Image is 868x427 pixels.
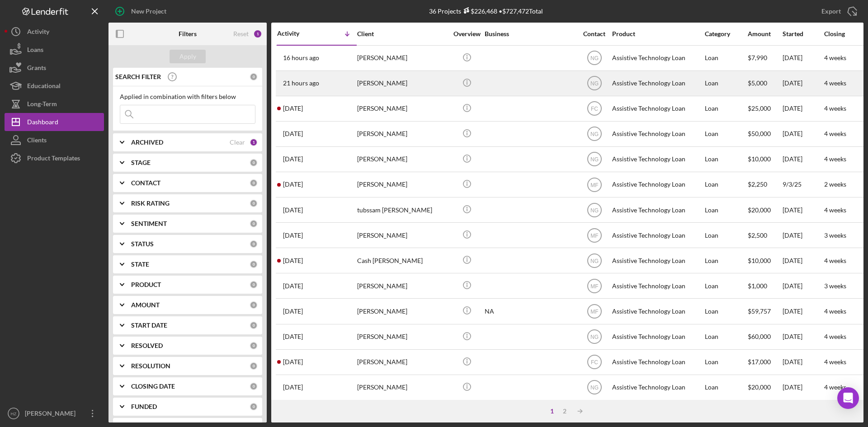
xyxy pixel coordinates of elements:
[783,299,823,323] div: [DATE]
[357,325,448,349] div: [PERSON_NAME]
[283,130,303,137] time: 2025-09-17 19:05
[821,2,841,20] div: Export
[357,350,448,374] div: [PERSON_NAME]
[783,350,823,374] div: [DATE]
[115,73,161,80] b: SEARCH FILTER
[5,404,104,422] button: HZ[PERSON_NAME]
[824,54,846,61] time: 4 weeks
[357,249,448,272] div: Cash [PERSON_NAME]
[705,198,747,222] div: Loan
[27,41,43,61] div: Loans
[612,147,703,171] div: Assistive Technology Loan
[131,220,167,227] b: SENTIMENT
[131,281,161,288] b: PRODUCT
[748,180,767,188] span: $2,250
[450,30,484,38] div: Overview
[131,200,170,207] b: RISK RATING
[612,350,703,374] div: Assistive Technology Loan
[27,113,58,133] div: Dashboard
[357,173,448,197] div: [PERSON_NAME]
[283,54,319,61] time: 2025-09-18 21:35
[748,30,782,38] div: Amount
[705,223,747,247] div: Loan
[824,231,846,239] time: 3 weeks
[824,104,846,112] time: 4 weeks
[824,333,846,340] time: 4 weeks
[612,122,703,146] div: Assistive Technology Loan
[590,232,598,239] text: MF
[824,358,846,366] time: 4 weeks
[485,30,575,38] div: Business
[612,97,703,121] div: Assistive Technology Loan
[131,159,151,166] b: STAGE
[705,274,747,298] div: Loan
[748,383,771,391] span: $20,000
[590,283,598,289] text: MF
[705,299,747,323] div: Loan
[783,46,823,70] div: [DATE]
[705,350,747,374] div: Loan
[705,249,747,272] div: Loan
[783,274,823,298] div: [DATE]
[230,139,245,146] div: Clear
[131,403,157,410] b: FUNDED
[824,206,846,214] time: 4 weeks
[357,147,448,171] div: [PERSON_NAME]
[612,375,703,399] div: Assistive Technology Loan
[357,198,448,222] div: tubssam [PERSON_NAME]
[590,258,599,264] text: NG
[250,321,258,329] div: 0
[27,149,80,169] div: Product Templates
[357,299,448,323] div: [PERSON_NAME]
[612,299,703,323] div: Assistive Technology Loan
[131,342,163,349] b: RESOLVED
[783,198,823,222] div: [DATE]
[748,104,771,112] span: $25,000
[250,159,258,167] div: 0
[590,309,598,315] text: MF
[783,30,823,38] div: Started
[5,23,104,41] button: Activity
[612,30,703,38] div: Product
[250,240,258,248] div: 0
[357,97,448,121] div: [PERSON_NAME]
[591,106,598,112] text: FC
[131,362,170,370] b: RESOLUTION
[590,156,599,163] text: NG
[131,2,166,20] div: New Project
[461,7,497,15] div: $226,468
[357,46,448,70] div: [PERSON_NAME]
[783,375,823,399] div: [DATE]
[131,383,175,390] b: CLOSING DATE
[705,325,747,349] div: Loan
[283,384,303,391] time: 2025-09-14 05:15
[590,334,599,340] text: NG
[577,30,611,38] div: Contact
[5,95,104,113] button: Long-Term
[812,2,863,20] button: Export
[283,358,303,366] time: 2025-09-15 01:23
[748,333,771,340] span: $60,000
[5,59,104,77] button: Grants
[283,206,303,214] time: 2025-09-16 23:00
[590,55,599,61] text: NG
[27,23,49,43] div: Activity
[824,79,846,87] time: 4 weeks
[250,138,258,146] div: 1
[131,301,160,309] b: AMOUNT
[824,282,846,290] time: 3 weeks
[11,411,17,416] text: HZ
[283,155,303,163] time: 2025-09-17 10:09
[250,301,258,309] div: 0
[705,30,747,38] div: Category
[5,149,104,167] button: Product Templates
[5,113,104,131] a: Dashboard
[250,199,258,207] div: 0
[429,7,543,15] div: 36 Projects • $727,472 Total
[590,207,599,213] text: NG
[612,223,703,247] div: Assistive Technology Loan
[283,105,303,112] time: 2025-09-18 04:57
[748,54,767,61] span: $7,990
